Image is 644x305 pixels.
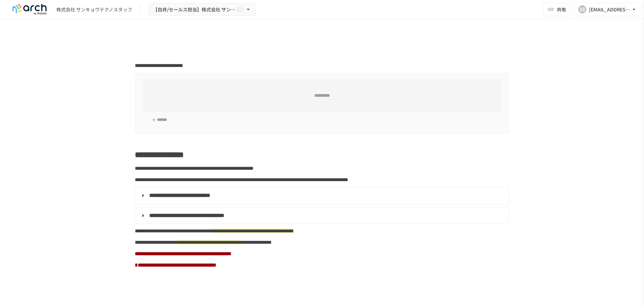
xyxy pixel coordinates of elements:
[149,3,256,16] button: 【白井/セールス担当】株式会社 サンキョウテクノスタッフ様_初期設定サポート
[574,3,641,16] button: M[EMAIL_ADDRESS][DOMAIN_NAME]
[578,5,586,13] div: M
[153,5,235,14] span: 【白井/セールス担当】株式会社 サンキョウテクノスタッフ様_初期設定サポート
[543,3,572,16] button: 共有
[589,5,631,14] div: [EMAIL_ADDRESS][DOMAIN_NAME]
[557,6,566,13] span: 共有
[8,4,51,15] img: logo-default@2x-9cf2c760.svg
[56,6,132,13] div: 株式会社 サンキョウテクノスタッフ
